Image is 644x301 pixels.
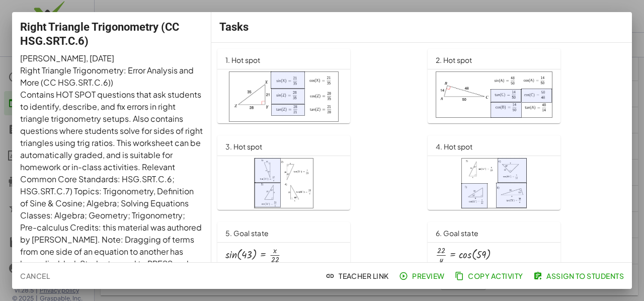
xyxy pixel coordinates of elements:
a: 1. Hot spot [217,49,416,123]
span: 4. Hot spot [436,142,473,151]
span: , [DATE] [86,53,114,63]
img: d0b83922e87de18170170d378f15929f27236620afaddfe36b307bb791847548.png [229,71,339,122]
span: Copy Activity [457,271,523,280]
span: Preview [401,271,445,280]
img: fb0582ec5a0266bb2cbc159fba82b49700468198c3b0a2ac51cedca26b0fe431.png [254,158,313,208]
span: 2. Hot spot [436,55,472,64]
img: f557aa891df0356c4292ec78c44b12af12962b7cc76d2e0440940aa8df47f461.png [461,158,527,208]
span: [PERSON_NAME] [20,53,86,63]
span: 1. Hot spot [225,55,261,64]
span: 5. Goal state [225,229,269,238]
p: Right Triangle Trigonometry: Error Analysis and More (CC HSG.SRT.C.6)) [20,64,203,89]
a: 4. Hot spot [428,135,626,210]
button: Preview [397,267,449,285]
button: Copy Activity [453,267,527,285]
img: 9a22393ed9bfafaadf77d166b3b8a6b79ec316057ebe3ca574706823d55630fb.png [436,71,552,118]
a: 3. Hot spot [217,135,416,210]
span: 3. Hot spot [225,142,263,151]
a: 6. Goal stateGoal: [428,222,626,296]
button: Cancel [16,267,54,285]
span: Assign to Students [535,271,624,280]
span: Right Triangle Trigonometry (CC HSG.SRT.C.6) [20,21,179,47]
div: Tasks [211,12,632,42]
span: Cancel [20,271,50,280]
span: 6. Goal state [436,229,478,238]
a: 5. Goal stateGoal:Solve for the unknown variable in this trig equation. To multiply both sides by... [217,222,416,296]
button: Teacher Link [324,267,393,285]
a: 2. Hot spot [428,49,626,123]
button: Assign to Students [531,267,628,285]
span: Teacher Link [328,271,389,280]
